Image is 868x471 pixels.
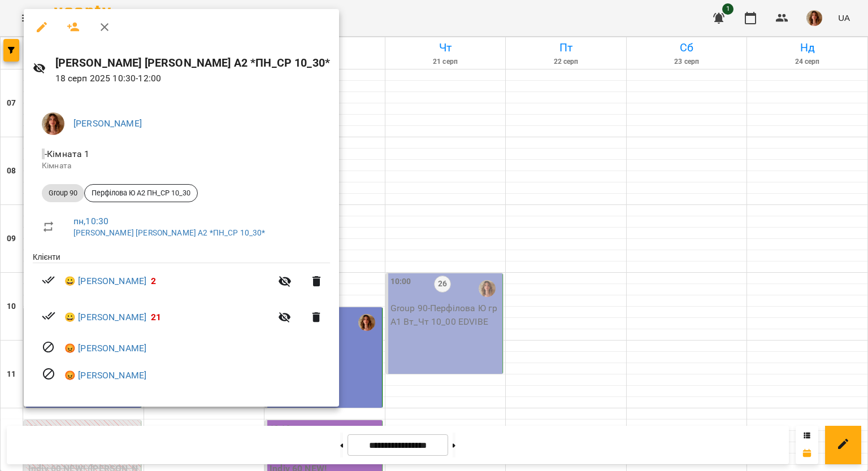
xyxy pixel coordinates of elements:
a: [PERSON_NAME] [73,118,142,129]
h6: [PERSON_NAME] [PERSON_NAME] А2 *ПН_СР 10_30* [55,54,330,72]
span: Перфілова Ю А2 ПН_СР 10_30 [85,188,197,198]
svg: Візит скасовано [42,341,55,354]
a: пн , 10:30 [73,216,108,226]
a: 😡 [PERSON_NAME] [64,342,146,355]
a: [PERSON_NAME] [PERSON_NAME] А2 *ПН_СР 10_30* [73,228,265,237]
svg: Візит скасовано [42,367,55,381]
span: Group 90 [42,188,84,198]
span: 21 [151,312,161,322]
p: 18 серп 2025 10:30 - 12:00 [55,72,330,85]
svg: Візит сплачено [42,309,55,322]
span: 2 [151,276,156,286]
p: Кімната [42,160,321,172]
a: 😀 [PERSON_NAME] [64,311,146,324]
svg: Візит сплачено [42,273,55,287]
img: d73ace202ee2ff29bce2c456c7fd2171.png [42,112,64,135]
ul: Клієнти [33,251,330,393]
a: 😀 [PERSON_NAME] [64,274,146,288]
span: - Кімната 1 [42,149,92,159]
div: Перфілова Ю А2 ПН_СР 10_30 [84,184,198,202]
a: 😡 [PERSON_NAME] [64,369,146,382]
